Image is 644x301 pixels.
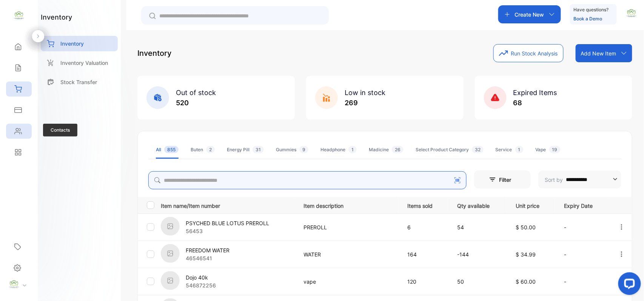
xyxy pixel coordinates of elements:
[41,74,118,90] a: Stock Transfer
[493,44,564,62] button: Run Stock Analysis
[407,223,442,231] p: 6
[457,278,501,286] p: 50
[161,244,180,263] img: item
[60,59,108,67] p: Inventory Valuation
[176,89,216,97] span: Out of stock
[472,146,484,153] span: 32
[164,146,179,153] span: 855
[516,224,536,230] span: $ 50.00
[161,271,180,290] img: item
[137,48,171,59] p: Inventory
[516,200,548,210] p: Unit price
[176,98,216,108] p: 520
[516,278,536,285] span: $ 60.00
[276,146,308,153] div: Gummies
[581,49,616,57] p: Add New Item
[60,40,84,48] p: Inventory
[227,146,264,153] div: Energy Pill
[457,200,501,210] p: Qty available
[536,146,561,153] div: Vape
[626,8,637,19] img: avatar
[186,227,269,235] p: 56453
[186,273,216,281] p: Dojo 40k
[60,78,97,86] p: Stock Transfer
[564,200,602,210] p: Expiry Date
[407,278,442,286] p: 120
[369,146,404,153] div: Madicine
[186,281,216,289] p: 546872256
[407,200,442,210] p: Items sold
[320,146,357,153] div: Headphone
[253,146,264,153] span: 31
[41,55,118,71] a: Inventory Valuation
[348,146,357,153] span: 1
[626,5,637,23] button: avatar
[161,200,294,210] p: Item name/Item number
[498,5,561,23] button: Create New
[513,98,557,108] p: 68
[161,217,180,236] img: item
[345,98,385,108] p: 269
[407,250,442,258] p: 164
[564,250,602,258] p: -
[574,6,609,14] p: Have questions?
[186,254,230,262] p: 46546541
[206,146,215,153] span: 2
[564,223,602,231] p: -
[299,146,308,153] span: 9
[538,170,621,189] button: Sort by
[41,36,118,51] a: Inventory
[304,223,392,231] p: PREROLL
[304,250,392,258] p: WATER
[515,146,524,153] span: 1
[43,124,77,137] span: Contacts
[8,279,20,290] img: profile
[392,146,404,153] span: 26
[513,89,557,97] span: Expired Items
[304,278,392,286] p: vape
[574,16,602,21] a: Book a Demo
[186,219,269,227] p: PSYCHED BLUE LOTUS PREROLL
[612,269,644,301] iframe: LiveChat chat widget
[515,11,544,18] p: Create New
[416,146,484,153] div: Select Product Category
[304,200,392,210] p: Item description
[191,146,215,153] div: Buten
[186,246,230,254] p: FREEDOM WATER
[457,250,501,258] p: -144
[41,12,72,22] h1: inventory
[457,223,501,231] p: 54
[13,10,25,21] img: logo
[156,146,179,153] div: All
[496,146,524,153] div: Service
[549,146,561,153] span: 19
[516,251,536,258] span: $ 34.99
[345,89,385,97] span: Low in stock
[545,176,563,184] p: Sort by
[564,278,602,286] p: -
